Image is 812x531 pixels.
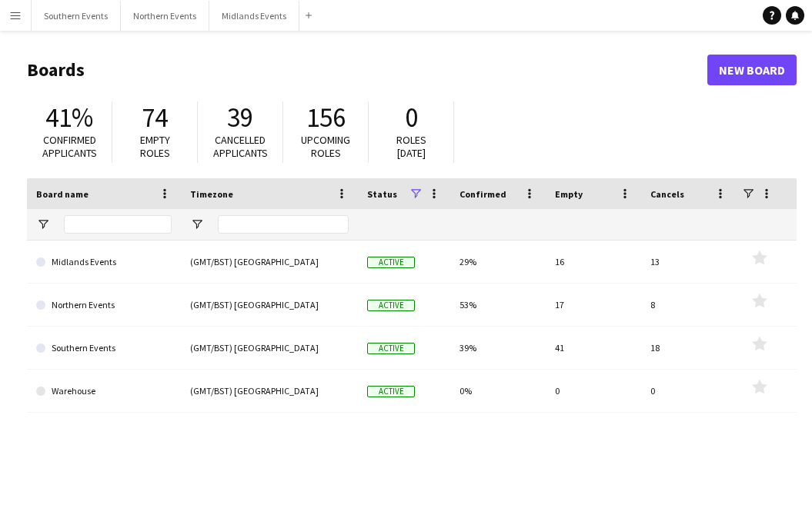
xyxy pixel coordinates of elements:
button: Open Filter Menu [36,217,50,231]
span: Active [367,386,415,397]
span: Cancels [650,188,684,200]
span: Active [367,343,415,354]
div: 17 [546,284,641,326]
button: Southern Events [32,1,121,31]
a: Southern Events [36,327,172,370]
span: Empty roles [140,133,170,160]
span: Status [367,188,397,200]
span: 74 [142,101,168,134]
div: 0 [641,370,737,412]
span: Active [367,300,415,311]
div: 0 [546,370,641,412]
h1: Boards [27,58,707,81]
span: 156 [306,101,346,134]
div: 8 [641,284,737,326]
span: Confirmed applicants [42,133,97,160]
button: Midlands Events [209,1,299,31]
span: 0 [405,101,418,134]
div: (GMT/BST) [GEOGRAPHIC_DATA] [181,241,358,283]
a: Warehouse [36,370,172,413]
div: 29% [450,241,546,283]
input: Board name Filter Input [64,215,172,234]
a: New Board [707,55,797,85]
div: 41 [546,327,641,369]
div: 53% [450,284,546,326]
input: Timezone Filter Input [218,215,349,234]
a: Midlands Events [36,241,172,284]
span: Roles [DATE] [396,133,426,160]
button: Northern Events [121,1,209,31]
span: 39 [227,101,253,134]
span: 41% [45,101,93,134]
div: (GMT/BST) [GEOGRAPHIC_DATA] [181,327,358,369]
button: Open Filter Menu [190,217,204,231]
span: Active [367,257,415,268]
div: (GMT/BST) [GEOGRAPHIC_DATA] [181,370,358,412]
span: Cancelled applicants [213,133,268,160]
span: Confirmed [459,188,506,200]
div: 0% [450,370,546,412]
div: 13 [641,241,737,283]
span: Empty [555,188,583,200]
div: 39% [450,327,546,369]
span: Timezone [190,188,233,200]
span: Upcoming roles [301,133,350,160]
div: 18 [641,327,737,369]
span: Board name [36,188,89,200]
div: 16 [546,241,641,283]
div: (GMT/BST) [GEOGRAPHIC_DATA] [181,284,358,326]
a: Northern Events [36,284,172,327]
